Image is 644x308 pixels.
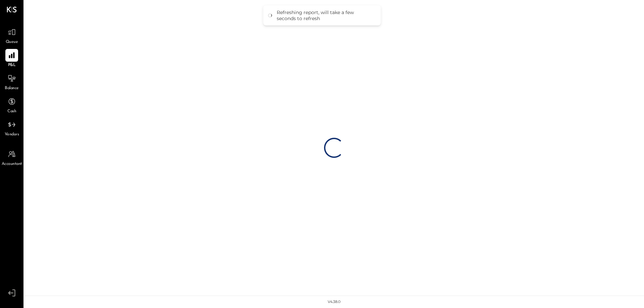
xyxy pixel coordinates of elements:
a: Vendors [0,118,23,138]
a: Balance [0,72,23,91]
a: Queue [0,26,23,45]
div: Refreshing report, will take a few seconds to refresh [277,9,374,21]
a: Cash [0,95,23,115]
a: Accountant [0,148,23,167]
div: v 4.38.0 [328,299,340,305]
span: Vendors [5,132,19,138]
span: Queue [6,39,18,45]
span: P&L [8,62,16,68]
span: Cash [7,109,16,115]
span: Balance [5,85,19,91]
span: Accountant [2,161,22,167]
a: P&L [0,49,23,68]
